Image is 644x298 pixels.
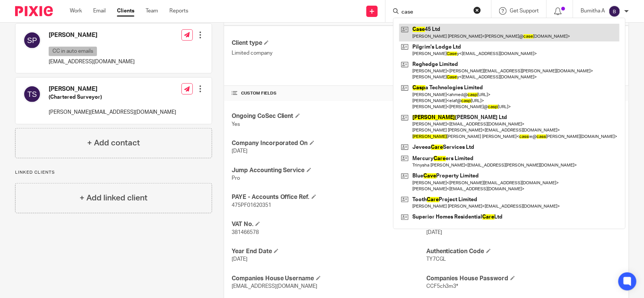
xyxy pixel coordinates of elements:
span: [DATE] [426,230,442,235]
p: Limited company [232,49,426,57]
h4: VAT No. [232,220,426,228]
h4: + Add contact [87,137,140,149]
h4: Jump Accounting Service [232,167,426,174]
span: [DATE] [232,257,247,262]
span: [EMAIL_ADDRESS][DOMAIN_NAME] [232,284,318,289]
span: Yes [232,122,240,127]
h4: + Add linked client [80,192,148,204]
span: TY7CGL [426,257,446,262]
h4: Companies House Password [426,275,621,283]
h4: Authentication Code [426,248,621,255]
a: Team [146,7,158,15]
button: Clear [473,6,481,14]
p: [EMAIL_ADDRESS][DOMAIN_NAME] [49,58,135,66]
span: Get Support [510,8,539,14]
img: svg%3E [23,31,41,49]
h4: Client type [232,39,426,47]
h4: Year End Date [232,248,426,255]
h4: PAYE - Accounts Office Ref. [232,193,426,201]
h4: Ongoing CoSec Client [232,112,426,120]
span: Pro [232,176,240,181]
img: svg%3E [609,5,621,17]
a: Email [93,7,106,15]
p: Linked clients [15,170,212,176]
span: [DATE] [232,148,247,154]
h4: CUSTOM FIELDS [232,90,426,96]
h4: Companies House Username [232,275,426,283]
a: Work [70,7,82,15]
p: CC in auto emails [49,47,97,56]
p: [PERSON_NAME][EMAIL_ADDRESS][DOMAIN_NAME] [49,109,176,116]
h4: [PERSON_NAME] [49,85,176,93]
p: Bumitha A [581,7,605,15]
h4: [PERSON_NAME] [49,31,135,39]
h4: Company Incorporated On [232,139,426,147]
span: CCF5ch3m3* [426,284,458,289]
span: 475PF01620351 [232,203,271,208]
span: 381466578 [232,230,259,235]
a: Reports [169,7,188,15]
img: Pixie [15,6,53,16]
input: Search [401,9,469,16]
a: Clients [117,7,134,15]
h5: (Chartered Surveyor) [49,93,176,101]
img: svg%3E [23,85,41,103]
